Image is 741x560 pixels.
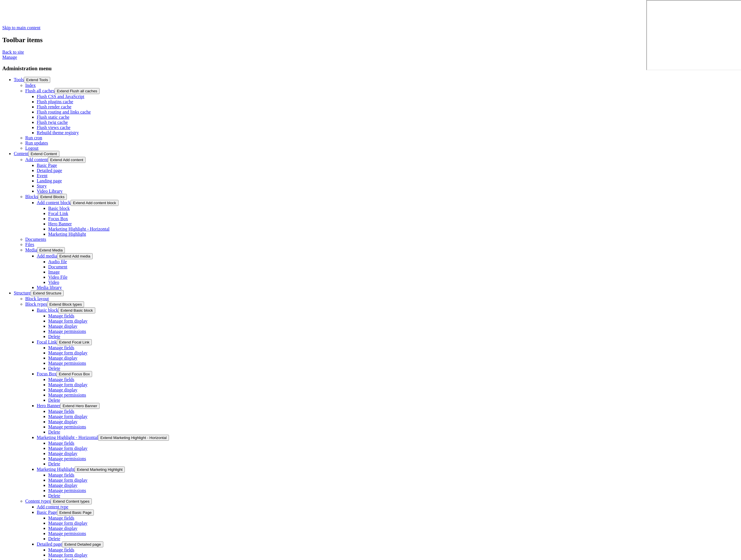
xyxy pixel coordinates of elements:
[33,291,45,295] span: Extend
[50,158,62,162] span: Extend
[48,441,74,446] a: Manage fields
[37,173,47,178] a: Event
[25,247,37,252] a: Media
[40,195,52,199] span: Extend
[28,151,59,157] button: Extend Content
[44,152,57,156] span: Content
[48,264,67,269] a: Document
[37,542,62,547] a: Detailed page
[37,99,73,104] a: Flush plugins cache
[57,89,69,93] span: Extend
[25,83,36,88] a: Index
[73,201,85,205] span: Extend
[37,200,71,205] a: Add content block
[48,377,74,382] a: Manage fields
[48,483,77,488] a: Manage display
[59,510,71,515] span: Extend
[37,371,57,376] a: Focus Box
[113,436,167,440] span: Marketing Highlight - Horizontal
[77,542,101,547] span: Detailed page
[46,291,61,295] span: Structure
[48,366,60,371] a: Delete
[72,510,92,515] span: Basic Page
[48,216,68,221] a: Focus Box
[48,419,77,424] a: Manage display
[48,313,74,318] a: Manage fields
[48,382,87,387] a: Manage form display
[37,120,68,125] a: Flush twig cache
[37,308,58,313] a: Basic block
[70,89,97,93] span: Flush all caches
[48,221,72,226] a: Hero Banner
[2,55,17,60] a: Manage
[48,259,67,264] a: Audio file
[48,206,70,211] a: Basic block
[48,456,86,461] a: Manage permissions
[98,435,169,441] button: Extend Marketing Highlight - Horizontal
[38,194,67,200] button: Extend Blocks
[48,319,87,323] a: Manage form display
[37,163,57,168] a: Basic Page
[14,290,31,295] a: Structure
[2,50,24,54] a: Back to site
[100,436,112,440] span: Extend
[37,339,57,344] a: Focal Link
[25,296,49,301] a: Block layout
[58,307,95,313] button: Extend Basic block
[48,387,77,392] a: Manage display
[37,115,69,120] a: Flush static cache
[55,88,100,94] button: Extend Flush all caches
[48,446,87,451] a: Manage form display
[59,254,71,258] span: Extend
[48,345,74,350] a: Manage fields
[2,25,40,30] a: Skip to main content
[37,253,57,258] a: Add media
[48,393,86,397] a: Manage permissions
[48,414,87,419] a: Manage form display
[75,404,97,408] span: Hero Banner
[57,253,93,259] button: Extend Add media
[25,141,48,145] a: Run updates
[48,521,87,526] a: Manage form display
[37,130,79,135] a: Rebuild theme registry
[62,302,82,307] span: Block types
[26,78,38,82] span: Extend
[48,526,77,531] a: Manage display
[25,302,47,307] a: Block types
[86,201,116,205] span: Add content block
[48,516,74,520] a: Manage fields
[25,146,38,151] a: Logout
[37,189,63,194] a: Video Library
[25,194,38,199] a: Blocks
[14,151,28,156] a: Content
[59,340,71,344] span: Extend
[61,308,73,313] span: Extend
[48,275,67,280] a: Video File
[39,248,51,252] span: Extend
[77,467,89,472] span: Extend
[48,280,59,285] a: Video
[48,334,60,339] a: Delete
[72,340,90,344] span: Focal Link
[48,461,60,466] a: Delete
[25,242,34,247] a: Files
[63,158,83,162] span: Add content
[48,227,110,231] a: Marketing Highlight - Horizontal
[90,467,122,472] span: Marketing Highlight
[64,542,76,547] span: Extend
[66,499,90,504] span: Content types
[48,424,86,429] a: Manage permissions
[37,285,62,290] a: Media library
[57,371,92,377] button: Extend Focus Box
[49,302,61,307] span: Extend
[47,301,84,307] button: Extend Block types
[48,157,86,163] button: Extend Add content
[73,308,93,313] span: Basic block
[57,510,94,516] button: Extend Basic Page
[57,339,92,345] button: Extend Focal Link
[37,403,60,408] a: Hero Banner
[48,361,86,366] a: Manage permissions
[62,541,103,547] button: Extend Detailed page
[25,157,48,162] a: Add content
[50,498,92,504] button: Extend Content types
